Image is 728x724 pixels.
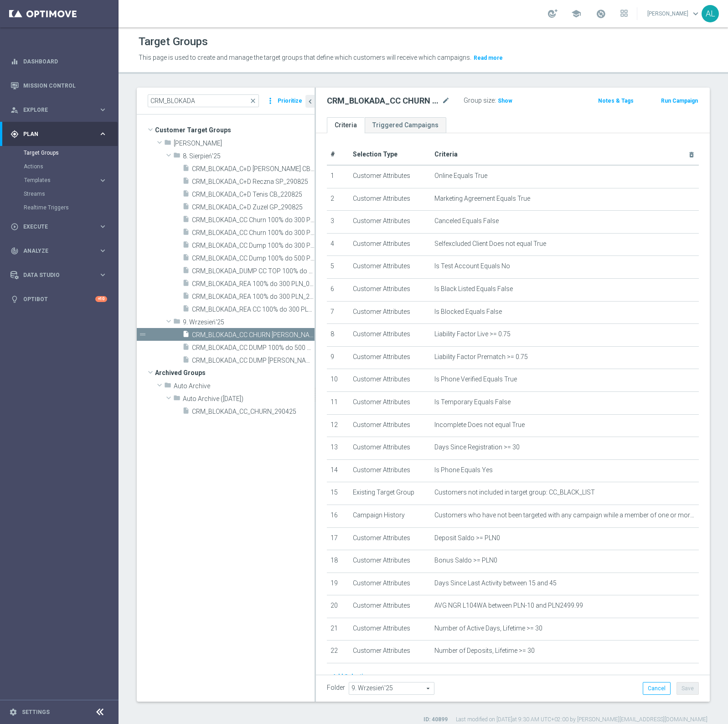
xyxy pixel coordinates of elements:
[349,505,431,527] td: Campaign History
[349,188,431,211] td: Customer Attributes
[434,330,511,338] span: Liability Factor Live >= 0.75
[192,216,315,224] span: CRM_BLOKADA_CC Churn 100% do 300 PLN_210825
[327,324,349,347] td: 8
[192,203,315,211] span: CRM_BLOKADA_C&#x2B;D Zuzel GP_290825
[24,177,89,183] span: Templates
[24,173,118,187] div: Templates
[249,97,257,104] span: close
[10,73,107,98] div: Mission Control
[688,151,695,158] i: delete_forever
[495,97,496,104] label: :
[98,246,107,255] i: keyboard_arrow_right
[442,95,450,106] i: mode_edit
[276,95,304,107] button: Prioritize
[349,437,431,460] td: Customer Attributes
[192,331,315,339] span: CRM_BLOKADA_CC CHURN REPKA 100% do 300 PLN_040925
[182,292,190,302] i: insert_drive_file
[9,708,17,716] i: settings
[24,177,108,184] div: Templates keyboard_arrow_right
[349,324,431,347] td: Customer Attributes
[349,278,431,301] td: Customer Attributes
[174,382,315,390] span: Auto Archive
[349,211,431,234] td: Customer Attributes
[139,54,471,61] span: This page is used to create and manage the target groups that define which customers will receive...
[327,505,349,527] td: 16
[24,160,118,173] div: Actions
[327,117,365,133] a: Criteria
[434,443,520,451] span: Days Since Registration >= 30
[192,191,315,198] span: CRM_BLOKADA_C&#x2B;D Tenis CB_220825
[327,618,349,641] td: 21
[434,195,530,203] span: Marketing Agreement Equals True
[327,459,349,482] td: 14
[10,106,108,114] button: person_search Explore keyboard_arrow_right
[464,97,495,104] label: Group size
[349,165,431,188] td: Customer Attributes
[192,344,315,352] span: CRM_BLOKADA_CC DUMP 100% do 500 PLN_180925
[183,395,315,403] span: Auto Archive (2025-07-29)
[423,716,448,724] label: ID: 40899
[23,73,107,98] a: Mission Control
[192,255,315,262] span: CRM_BLOKADA_CC Dump 100% do 500 PLN_210825
[646,7,702,21] a: [PERSON_NAME]keyboard_arrow_down
[434,240,546,248] span: Selfexcluded Client Does not equal True
[327,369,349,392] td: 10
[182,305,190,315] i: insert_drive_file
[498,98,512,104] span: Show
[192,165,315,173] span: CRM_BLOKADA_C&#x2B;D MS Siatka CB_220825
[10,82,108,89] div: Mission Control
[434,421,525,429] span: Incomplete Does not equal True
[24,177,98,183] div: Templates
[10,296,108,303] div: lightbulb Optibot +10
[182,343,190,354] i: insert_drive_file
[266,94,275,107] i: more_vert
[24,187,118,201] div: Streams
[10,130,108,138] button: gps_fixed Plan keyboard_arrow_right
[434,262,510,270] span: Is Test Account Equals No
[10,271,108,279] button: Data Studio keyboard_arrow_right
[182,279,190,290] i: insert_drive_file
[24,201,118,214] div: Realtime Triggers
[660,96,699,106] button: Run Campaign
[365,117,446,133] a: Triggered Campaigns
[349,346,431,369] td: Customer Attributes
[182,203,190,213] i: insert_drive_file
[434,511,695,519] span: Customers who have not been targeted with any campaign while a member of one or more of the 63 sp...
[98,176,107,185] i: keyboard_arrow_right
[10,223,98,231] div: Execute
[327,550,349,573] td: 18
[24,204,95,211] a: Realtime Triggers
[10,58,108,65] div: equalizer Dashboard
[327,437,349,460] td: 13
[23,224,98,229] span: Execute
[192,293,315,301] span: CRM_BLOKADA_REA 100% do 300 PLN_210825
[434,466,493,474] span: Is Phone Equals Yes
[597,96,635,106] button: Notes & Tags
[327,595,349,618] td: 20
[434,489,595,496] span: Customers not included in target group: CC_BLACK_LIST
[10,223,108,230] button: play_circle_outline Execute keyboard_arrow_right
[23,131,98,137] span: Plan
[10,223,19,231] i: play_circle_outline
[349,233,431,256] td: Customer Attributes
[192,306,315,313] span: CRM_BLOKADA_REA CC 100% do 300 PLN_140825
[434,285,513,293] span: Is Black Listed Equals False
[155,124,315,136] span: Customer Target Groups
[98,271,107,279] i: keyboard_arrow_right
[434,172,487,180] span: Online Equals True
[327,573,349,595] td: 19
[23,272,98,278] span: Data Studio
[192,357,315,365] span: CRM_BLOKADA_CC DUMP REPKA 100% do 500 PLN_040925
[306,97,315,106] i: chevron_left
[434,353,528,361] span: Liability Factor Prematch >= 0.75
[183,318,315,326] span: 9. Wrzesie&#x144;&#x27;25
[305,95,315,108] button: chevron_left
[24,163,95,170] a: Actions
[349,641,431,663] td: Customer Attributes
[192,267,315,275] span: CRM_BLOKADA_DUMP CC TOP 100% do 500 PLN_140825
[456,716,707,724] label: Last modified on [DATE] at 9:30 AM UTC+02:00 by [PERSON_NAME][EMAIL_ADDRESS][DOMAIN_NAME]
[182,407,190,417] i: insert_drive_file
[676,682,699,695] button: Save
